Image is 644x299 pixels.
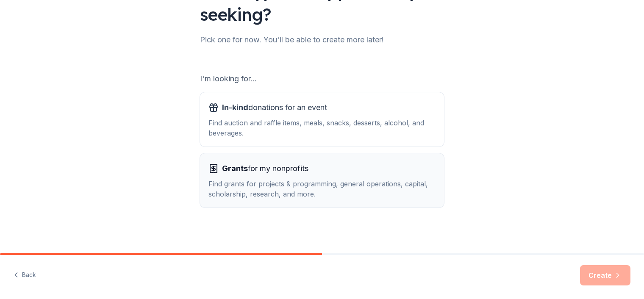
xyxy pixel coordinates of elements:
div: Find auction and raffle items, meals, snacks, desserts, alcohol, and beverages. [208,118,436,138]
span: donations for an event [222,101,327,114]
button: Grantsfor my nonprofitsFind grants for projects & programming, general operations, capital, schol... [200,153,444,208]
div: I'm looking for... [200,72,444,86]
div: Find grants for projects & programming, general operations, capital, scholarship, research, and m... [208,179,436,199]
button: Back [14,266,36,284]
span: In-kind [222,103,248,112]
div: Pick one for now. You'll be able to create more later! [200,33,444,47]
span: for my nonprofits [222,162,308,175]
span: Grants [222,164,248,173]
button: In-kinddonations for an eventFind auction and raffle items, meals, snacks, desserts, alcohol, and... [200,92,444,147]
